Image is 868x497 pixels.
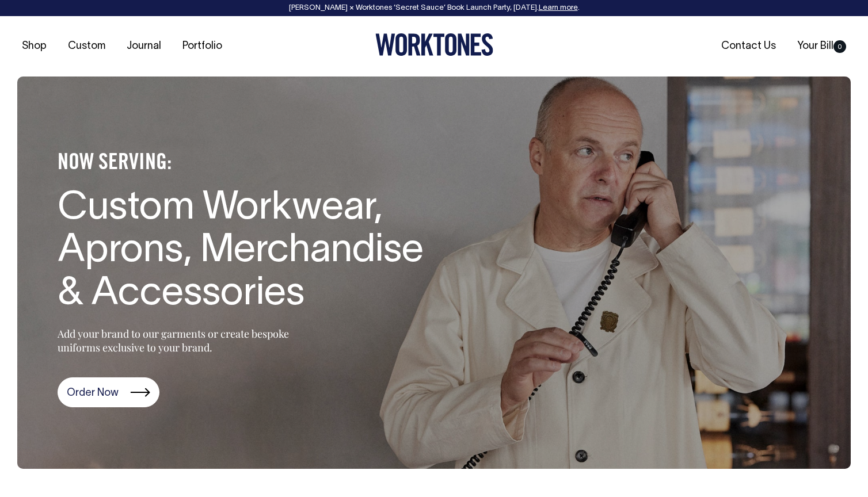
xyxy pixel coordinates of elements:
[58,188,432,316] h1: Custom Workwear, Aprons, Merchandise & Accessories
[63,37,110,56] a: Custom
[58,377,159,407] a: Order Now
[717,37,781,56] a: Contact Us
[793,37,851,56] a: Your Bill0
[12,4,856,12] div: [PERSON_NAME] × Worktones ‘Secret Sauce’ Book Launch Party, [DATE]. .
[122,37,166,56] a: Journal
[58,327,317,354] p: Add your brand to our garments or create bespoke uniforms exclusive to your brand.
[539,5,578,12] a: Learn more
[178,37,227,56] a: Portfolio
[58,150,432,176] h4: NOW SERVING:
[17,37,51,56] a: Shop
[833,40,846,53] span: 0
